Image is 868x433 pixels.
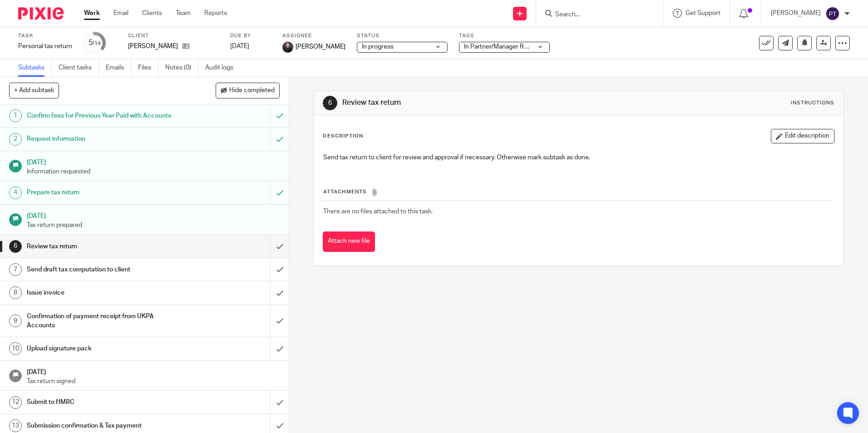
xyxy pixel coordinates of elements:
div: Personal tax return [18,42,72,51]
h1: Submission confirmation & Tax payment [27,419,183,433]
div: 9 [9,315,22,327]
div: 6 [323,96,337,110]
a: Audit logs [205,59,240,77]
a: Client tasks [59,59,99,77]
img: svg%3E [825,6,840,21]
h1: Issue invoice [27,286,183,300]
span: Hide completed [229,87,275,94]
label: Due by [230,32,271,39]
div: 5 [89,38,101,48]
p: Tax return prepared [27,221,280,230]
h1: Review tax return [342,98,598,108]
h1: Submit to HMRC [27,395,183,409]
span: [PERSON_NAME] [296,42,345,51]
img: Pixie [18,7,64,20]
span: In Partner/Manager Review [464,44,540,50]
h1: Send draft tax computation to client [27,263,183,276]
span: In progress [362,44,394,50]
span: There are no files attached to this task. [323,208,433,215]
div: 4 [9,187,22,199]
div: 2 [9,133,22,146]
h1: [DATE] [27,156,280,167]
button: Edit description [771,129,834,143]
h1: [DATE] [27,209,280,221]
p: [PERSON_NAME] [128,42,178,51]
div: 7 [9,263,22,276]
p: Send tax return to client for review and approval if necessary. Otherwise mark subtask as done. [323,153,833,162]
a: Clients [142,9,162,18]
div: Instructions [791,99,834,107]
span: Attachments [323,189,367,194]
a: Subtasks [18,59,52,77]
h1: Confirmation of payment receipt from UKPA Accounts [27,310,183,333]
div: 13 [9,419,22,432]
div: 6 [9,240,22,253]
a: Team [176,9,191,18]
p: Description [323,133,363,140]
a: Email [113,9,128,18]
div: 12 [9,396,22,409]
label: Assignee [282,32,345,39]
a: Work [84,9,100,18]
label: Task [18,32,72,39]
a: Reports [204,9,227,18]
p: Tax return signed [27,377,280,386]
a: Files [138,59,158,77]
p: [PERSON_NAME] [771,9,821,18]
span: [DATE] [230,43,249,49]
div: 1 [9,109,22,122]
h1: Review tax return [27,240,183,253]
h1: Request information [27,132,183,146]
label: Status [357,32,448,39]
h1: Prepare tax return [27,186,183,199]
span: Get Support [686,10,720,16]
input: Search [554,11,636,19]
h1: [DATE] [27,365,280,377]
h1: Upload signature pack [27,342,183,355]
label: Tags [459,32,550,39]
a: Notes (0) [165,59,198,77]
small: /14 [93,41,101,46]
p: Information requested [27,167,280,176]
h1: Confirm fees for Previous Year Paid with Accounts [27,109,183,123]
img: My%20Photo.jpg [282,42,293,53]
label: Client [128,32,219,39]
button: + Add subtask [9,83,59,98]
a: Emails [106,59,131,77]
div: 8 [9,286,22,299]
button: Attach new file [323,231,375,252]
button: Hide completed [216,83,280,98]
div: 10 [9,342,22,355]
